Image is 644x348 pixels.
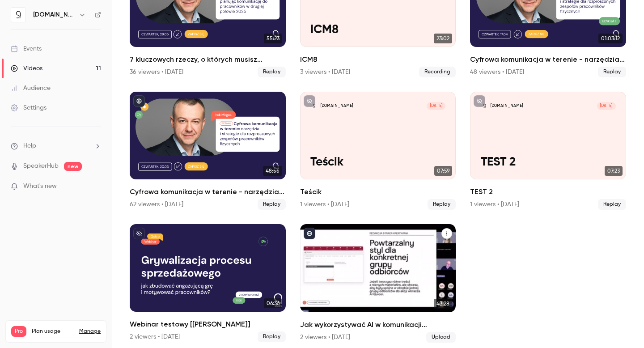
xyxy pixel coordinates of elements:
[258,67,286,77] span: Replay
[310,23,445,37] p: ICM8
[130,332,180,341] div: 2 viewers • [DATE]
[598,67,626,77] span: Replay
[300,68,350,76] div: 3 viewers • [DATE]
[23,141,36,151] span: Help
[130,187,286,197] h2: Cyfrowa komunikacja w terenie - narzędzia i strategie dla rozproszonych zespołów pracowników fizy...
[33,10,75,19] h6: [DOMAIN_NAME]
[133,95,145,107] button: published
[300,224,456,342] li: Jak wykorzystywać AI w komunikacji wewnętrznej na co dzień?
[11,44,42,53] div: Events
[470,187,626,197] h2: TEST 2
[300,224,456,342] a: 43:28Jak wykorzystywać AI w komunikacji wewnętrznej na co dzień?2 viewers • [DATE]Upload
[130,224,286,342] li: Webinar testowy [Ola]
[470,54,626,65] h2: Cyfrowa komunikacja w terenie - narzędzia i strategie dla rozproszonych zespołów pracowników fizy...
[474,95,485,107] button: unpublished
[300,187,456,197] h2: Teścik
[11,84,51,93] div: Audience
[300,92,456,210] a: Teścik [DOMAIN_NAME][DATE]Teścik07:59Teścik1 viewers • [DATE]Replay
[300,319,456,330] h2: Jak wykorzystywać AI w komunikacji wewnętrznej na co dzień?
[264,298,282,308] span: 06:36
[491,103,523,109] p: [DOMAIN_NAME]
[470,68,524,76] div: 48 viewers • [DATE]
[427,102,445,110] span: [DATE]
[428,199,456,210] span: Replay
[310,155,445,169] p: Teścik
[419,67,456,77] span: Recording
[130,54,286,65] h2: 7 kluczowych rzeczy, o których musisz pamiętać planując komunikację do pracowników w drugiej poło...
[130,200,183,209] div: 62 viewers • [DATE]
[434,34,452,43] span: 23:02
[597,102,616,110] span: [DATE]
[130,92,286,210] li: Cyfrowa komunikacja w terenie - narzędzia i strategie dla rozproszonych zespołów pracowników fizy...
[258,331,286,342] span: Replay
[263,166,282,176] span: 48:55
[598,199,626,210] span: Replay
[23,161,59,171] a: SpeakerHub
[11,103,47,112] div: Settings
[304,95,315,107] button: unpublished
[300,333,350,342] div: 2 viewers • [DATE]
[79,328,101,335] a: Manage
[304,228,315,239] button: published
[64,162,82,171] span: new
[481,155,616,169] p: TEST 2
[434,299,452,309] span: 43:28
[264,34,282,43] span: 55:23
[11,326,26,337] span: Pro
[130,68,183,76] div: 36 viewers • [DATE]
[470,200,519,209] div: 1 viewers • [DATE]
[11,8,25,22] img: quico.io
[300,200,349,209] div: 1 viewers • [DATE]
[434,166,452,176] span: 07:59
[23,182,57,191] span: What's new
[11,64,42,73] div: Videos
[130,319,286,330] h2: Webinar testowy [[PERSON_NAME]]
[258,199,286,210] span: Replay
[470,92,626,210] li: TEST 2
[426,332,456,343] span: Upload
[133,228,145,239] button: unpublished
[130,92,286,210] a: 48:55Cyfrowa komunikacja w terenie - narzędzia i strategie dla rozproszonych zespołów pracowników...
[605,166,623,176] span: 07:23
[470,92,626,210] a: TEST 2[DOMAIN_NAME][DATE]TEST 207:23TEST 21 viewers • [DATE]Replay
[598,34,623,43] span: 01:03:12
[321,103,353,109] p: [DOMAIN_NAME]
[11,141,101,151] li: help-dropdown-opener
[300,54,456,65] h2: ICM8
[300,92,456,210] li: Teścik
[32,328,74,335] span: Plan usage
[130,224,286,342] a: 06:36Webinar testowy [[PERSON_NAME]]2 viewers • [DATE]Replay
